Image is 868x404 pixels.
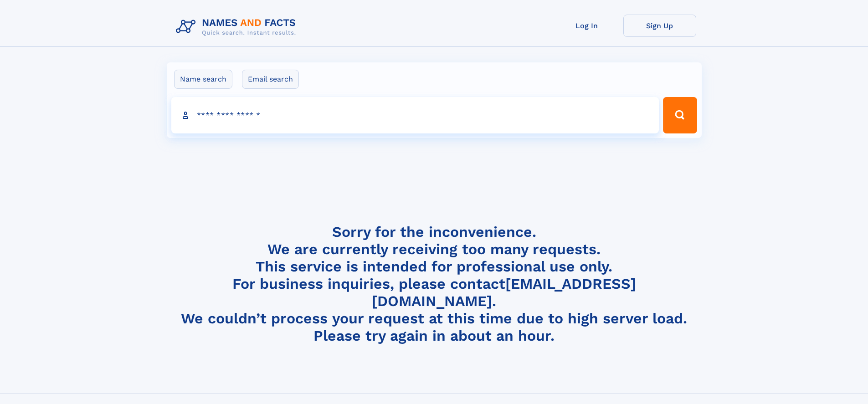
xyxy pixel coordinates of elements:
[172,15,303,39] img: Logo Names and Facts
[372,275,636,310] a: [EMAIL_ADDRESS][DOMAIN_NAME]
[550,15,623,37] a: Log In
[663,97,697,133] button: Search Button
[172,223,696,345] h4: Sorry for the inconvenience. We are currently receiving too many requests. This service is intend...
[174,70,232,89] label: Name search
[171,97,659,133] input: search input
[623,15,696,37] a: Sign Up
[242,70,299,89] label: Email search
